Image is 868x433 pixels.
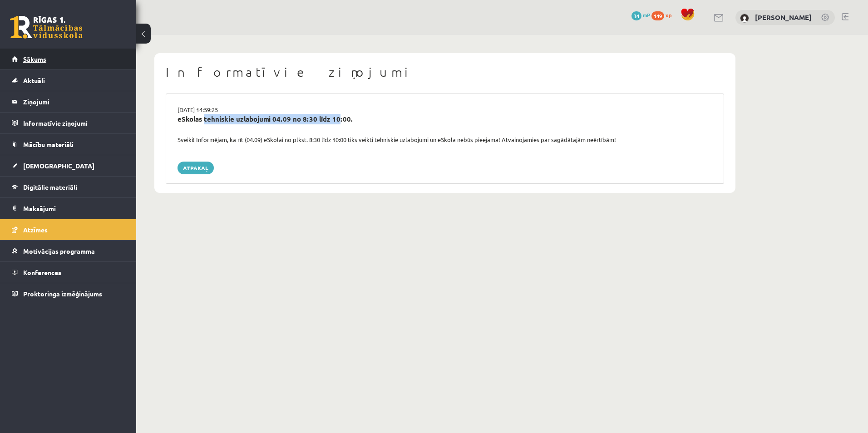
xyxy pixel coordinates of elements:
[12,70,125,91] a: Aktuāli
[12,198,125,219] a: Maksājumi
[23,290,102,298] span: Proktoringa izmēģinājums
[23,91,125,112] legend: Ziņojumi
[23,55,46,63] span: Sākums
[12,49,125,69] a: Sākums
[166,64,724,80] h1: Informatīvie ziņojumi
[12,177,125,197] a: Digitālie materiāli
[12,91,125,112] a: Ziņojumi
[178,162,214,174] a: Atpakaļ
[23,226,48,234] span: Atzīmes
[171,105,719,114] div: [DATE] 14:59:25
[178,114,712,124] div: eSkolas tehniskie uzlabojumi 04.09 no 8:30 līdz 10:00.
[12,113,125,133] a: Informatīvie ziņojumi
[651,11,664,20] span: 149
[23,268,61,276] span: Konferences
[23,162,94,170] span: [DEMOGRAPHIC_DATA]
[631,11,641,20] span: 34
[23,113,125,133] legend: Informatīvie ziņojumi
[23,76,45,84] span: Aktuāli
[12,219,125,240] a: Atzīmes
[651,11,676,19] a: 149 xp
[23,140,74,148] span: Mācību materiāli
[23,198,125,219] legend: Maksājumi
[12,155,125,176] a: [DEMOGRAPHIC_DATA]
[755,13,812,22] a: [PERSON_NAME]
[12,134,125,155] a: Mācību materiāli
[666,11,671,19] span: xp
[12,241,125,261] a: Motivācijas programma
[10,16,83,39] a: Rīgas 1. Tālmācības vidusskola
[171,135,719,144] div: Sveiki! Informējam, ka rīt (04.09) eSkolai no plkst. 8:30 līdz 10:00 tiks veikti tehniskie uzlabo...
[12,283,125,304] a: Proktoringa izmēģinājums
[631,11,650,19] a: 34 mP
[740,14,749,23] img: Ričards Jēgers
[12,262,125,283] a: Konferences
[23,183,77,191] span: Digitālie materiāli
[643,11,650,19] span: mP
[23,247,95,255] span: Motivācijas programma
